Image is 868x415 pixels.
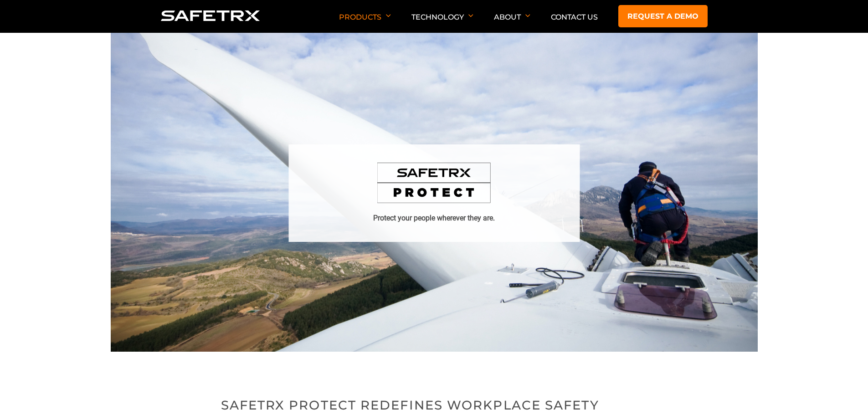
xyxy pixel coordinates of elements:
[221,396,647,414] h2: SafeTrx Protect redefines workplace safety
[494,13,530,33] p: About
[161,10,260,21] img: Logo SafeTrx
[618,5,708,27] a: Request a demo
[373,213,495,224] h1: Protect your people wherever they are.
[339,13,391,33] p: Products
[551,13,598,21] a: Contact Us
[111,33,758,352] img: Hero SafeTrx
[411,13,473,33] p: Technology
[525,14,530,17] img: Arrow down
[468,14,473,17] img: Arrow down
[377,163,491,204] img: SafeTrx Protect logo
[386,14,391,17] img: Arrow down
